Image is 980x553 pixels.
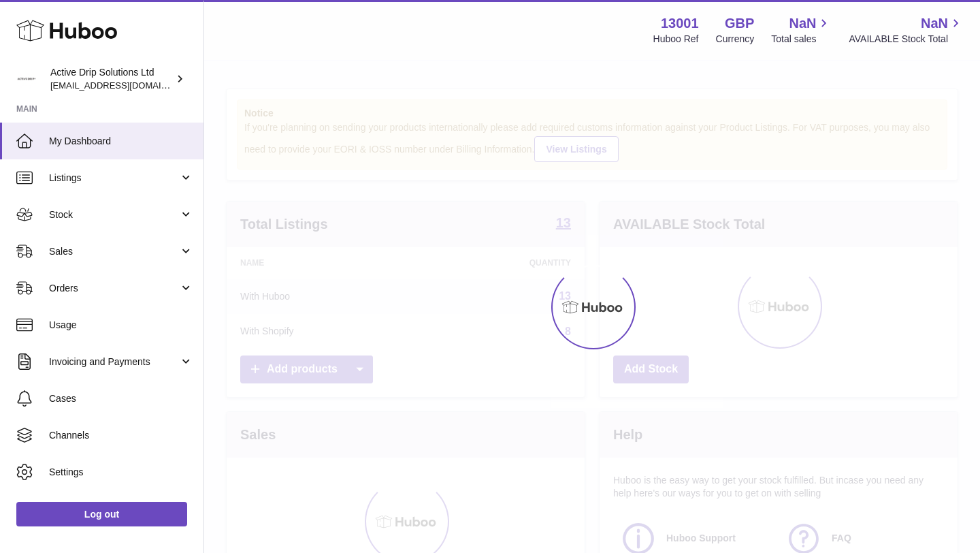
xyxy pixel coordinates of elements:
[921,14,948,33] span: NaN
[49,208,179,221] span: Stock
[49,319,193,332] span: Usage
[771,33,832,46] span: Total sales
[49,282,179,295] span: Orders
[49,429,193,442] span: Channels
[725,14,754,33] strong: GBP
[16,69,37,89] img: info@activedrip.com
[49,172,179,185] span: Listings
[50,80,200,91] span: [EMAIL_ADDRESS][DOMAIN_NAME]
[49,245,179,258] span: Sales
[653,33,699,46] div: Huboo Ref
[849,33,964,46] span: AVAILABLE Stock Total
[49,135,193,148] span: My Dashboard
[849,14,964,46] a: NaN AVAILABLE Stock Total
[50,66,173,92] div: Active Drip Solutions Ltd
[771,14,832,46] a: NaN Total sales
[716,33,755,46] div: Currency
[789,14,816,33] span: NaN
[49,392,193,405] span: Cases
[49,466,193,479] span: Settings
[661,14,699,33] strong: 13001
[49,355,179,368] span: Invoicing and Payments
[16,502,187,526] a: Log out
